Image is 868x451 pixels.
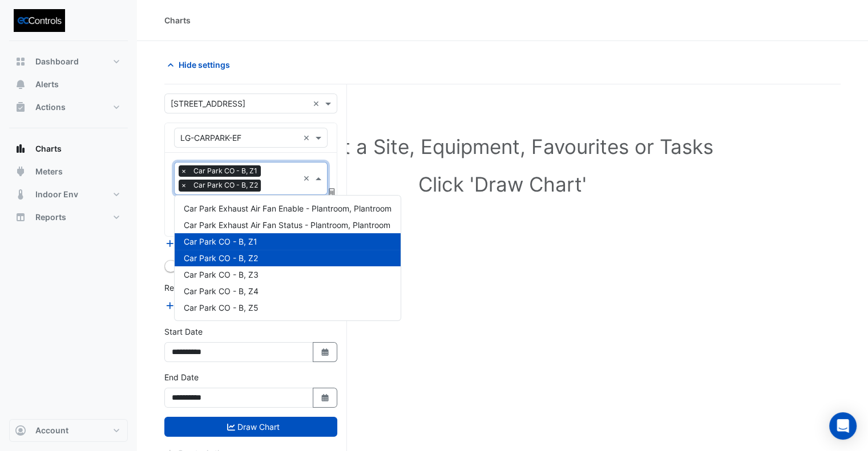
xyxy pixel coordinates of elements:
h1: Select a Site, Equipment, Favourites or Tasks [189,135,815,159]
div: Open Intercom Messenger [829,412,857,440]
div: Options List [175,196,401,320]
label: Reference Lines [164,282,224,294]
h1: Click 'Draw Chart' [189,172,815,196]
app-icon: Indoor Env [15,189,26,200]
span: Car Park CO - B, Z2 [184,253,258,263]
span: Car Park CO - B, Z5 [184,303,259,312]
button: Alerts [9,73,128,96]
button: Account [9,419,128,442]
button: Indoor Env [9,183,128,206]
fa-icon: Select Date [320,393,330,403]
fa-icon: Select Date [320,347,330,357]
span: Clear [303,132,313,144]
span: Indoor Env [35,189,78,200]
div: Charts [164,14,191,26]
button: Actions [9,96,128,119]
span: Car Park Exhaust Air Fan Status - Plantroom, Plantroom [184,220,390,230]
button: Dashboard [9,50,128,73]
span: Car Park CO - B, Z1 [191,165,260,177]
app-icon: Meters [15,166,26,177]
button: Add Reference Line [164,299,249,312]
span: × [179,165,189,177]
span: Clear [303,172,313,184]
app-icon: Charts [15,143,26,155]
app-icon: Actions [15,101,26,113]
span: Car Park CO - B, Z1 [184,237,257,246]
span: Choose Function [327,187,337,197]
span: Dashboard [35,56,79,67]
span: Clear [313,97,322,109]
button: Reports [9,206,128,229]
button: Draw Chart [164,417,337,437]
span: Car Park CO - B, Z4 [184,286,259,296]
label: Start Date [164,326,203,338]
span: × [179,180,189,191]
button: Hide settings [164,55,237,75]
span: Car Park CO - B, Z3 [184,270,259,279]
span: Actions [35,101,66,113]
span: Car Park Exhaust Air Fan Enable - Plantroom, Plantroom [184,204,391,213]
app-icon: Reports [15,212,26,223]
span: Hide settings [179,59,230,71]
label: End Date [164,371,199,383]
img: Company Logo [14,9,65,32]
span: Alerts [35,79,59,90]
span: Account [35,425,68,436]
button: Charts [9,137,128,160]
button: Add Equipment [164,237,233,250]
button: Meters [9,160,128,183]
app-icon: Dashboard [15,56,26,67]
app-icon: Alerts [15,79,26,90]
span: Car Park CO - B, Z2 [191,180,261,191]
span: Charts [35,143,62,155]
span: Meters [35,166,63,177]
span: Reports [35,212,66,223]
